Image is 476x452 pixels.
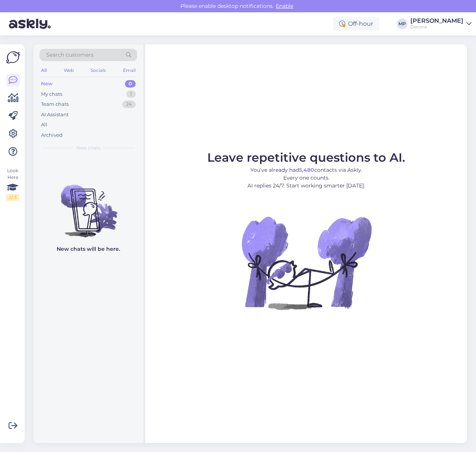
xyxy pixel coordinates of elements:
[6,167,19,201] div: Look Here
[6,50,20,64] img: Askly Logo
[397,19,407,29] div: MP
[34,171,143,238] img: No chats
[89,66,107,75] div: Socials
[46,51,94,59] span: Search customers
[76,145,100,151] span: New chats
[41,91,62,98] div: My chats
[299,167,314,173] b: 5,480
[410,18,463,24] div: [PERSON_NAME]
[41,101,69,108] div: Team chats
[410,18,472,30] a: [PERSON_NAME]Decora
[122,66,137,75] div: Email
[207,166,405,190] p: You’ve already had contacts via Askly. Every one counts. AI replies 24/7. Start working smarter [...
[274,3,296,9] span: Enable
[41,111,69,118] div: AI Assistant
[239,196,373,330] img: No Chat active
[6,194,19,201] div: 2 / 3
[125,80,136,88] div: 0
[207,150,405,165] span: Leave repetitive questions to AI.
[40,66,48,75] div: All
[62,66,75,75] div: Web
[41,80,53,88] div: New
[410,24,463,30] div: Decora
[57,245,120,253] p: New chats will be here.
[122,101,136,108] div: 24
[333,17,379,31] div: Off-hour
[41,121,47,129] div: All
[126,91,136,98] div: 1
[41,132,63,139] div: Archived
